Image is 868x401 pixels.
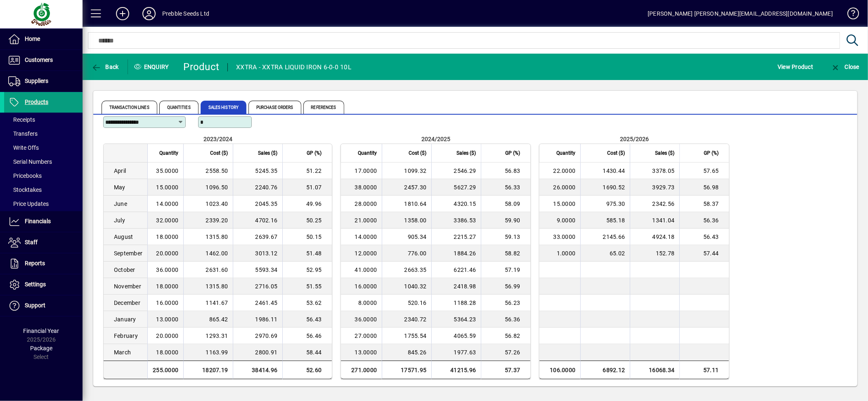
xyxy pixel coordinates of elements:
[282,361,332,379] td: 52.60
[778,60,813,73] span: View Product
[355,167,377,174] span: 17.0000
[653,184,675,191] span: 3929.73
[355,349,377,356] span: 13.0000
[382,361,431,379] td: 17571.95
[8,200,49,207] span: Price Updates
[454,167,476,174] span: 2546.29
[255,217,278,224] span: 4702.16
[454,300,476,306] span: 1188.28
[156,167,179,174] span: 35.0000
[703,217,719,224] span: 56.36
[4,155,83,169] a: Serial Numbers
[210,149,228,158] span: Cost ($)
[828,59,861,74] button: Close
[653,200,675,207] span: 2342.56
[505,283,520,290] span: 56.99
[655,149,674,158] span: Sales ($)
[30,345,52,351] span: Package
[307,149,322,158] span: GP (%)
[606,217,625,224] span: 585.18
[4,211,83,232] a: Financials
[184,60,220,73] div: Product
[8,186,42,193] span: Stocktakes
[481,361,530,379] td: 57.37
[505,333,520,339] span: 56.82
[306,283,322,290] span: 51.55
[24,328,59,334] span: Financial Year
[306,234,322,240] span: 50.15
[104,295,147,311] td: December
[104,179,147,196] td: May
[25,239,38,245] span: Staff
[505,250,520,257] span: 58.82
[454,333,476,339] span: 4065.59
[306,200,322,207] span: 49.96
[404,167,427,174] span: 1099.32
[703,234,719,240] span: 56.43
[607,149,625,158] span: Cost ($)
[89,59,121,74] button: Back
[255,316,278,323] span: 1986.11
[409,149,426,158] span: Cost ($)
[355,316,377,323] span: 36.0000
[306,217,322,224] span: 50.25
[306,167,322,174] span: 51.22
[255,333,278,339] span: 2970.69
[404,217,427,224] span: 1358.00
[4,50,83,71] a: Customers
[404,283,427,290] span: 1040.32
[159,149,178,158] span: Quantity
[620,136,649,142] span: 2025/2026
[355,184,377,191] span: 38.0000
[233,361,282,379] td: 38414.96
[656,250,675,257] span: 152.78
[104,278,147,295] td: November
[255,349,278,356] span: 2800.91
[355,333,377,339] span: 27.0000
[104,245,147,262] td: September
[822,59,868,74] app-page-header-button: Close enquiry
[505,149,520,158] span: GP (%)
[404,316,427,323] span: 2340.72
[206,184,228,191] span: 1096.50
[156,217,179,224] span: 32.0000
[25,260,45,267] span: Reports
[704,149,719,158] span: GP (%)
[162,7,209,20] div: Prebble Seeds Ltd
[128,60,177,73] div: Enquiry
[653,234,675,240] span: 4924.18
[653,167,675,174] span: 3378.05
[104,344,147,361] td: March
[606,200,625,207] span: 975.30
[703,200,719,207] span: 58.37
[408,300,427,306] span: 520.16
[4,295,83,316] a: Support
[603,184,625,191] span: 1690.52
[306,267,322,273] span: 52.95
[206,267,228,273] span: 2631.60
[255,250,278,257] span: 3013.12
[4,141,83,155] a: Write Offs
[505,267,520,273] span: 57.19
[355,250,377,257] span: 12.0000
[553,184,576,191] span: 26.0000
[255,234,278,240] span: 2639.67
[454,349,476,356] span: 1977.63
[255,283,278,290] span: 2716.05
[358,300,377,306] span: 8.0000
[553,234,576,240] span: 33.0000
[556,149,575,158] span: Quantity
[454,267,476,273] span: 6221.46
[209,316,228,323] span: 865.42
[703,167,719,174] span: 57.65
[83,59,128,74] app-page-header-button: Back
[203,136,232,142] span: 2023/2024
[201,101,246,114] span: Sales History
[4,71,83,92] a: Suppliers
[580,361,630,379] td: 6892.12
[830,64,859,70] span: Close
[610,250,625,257] span: 65.02
[703,184,719,191] span: 56.98
[454,234,476,240] span: 2215.27
[358,149,377,158] span: Quantity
